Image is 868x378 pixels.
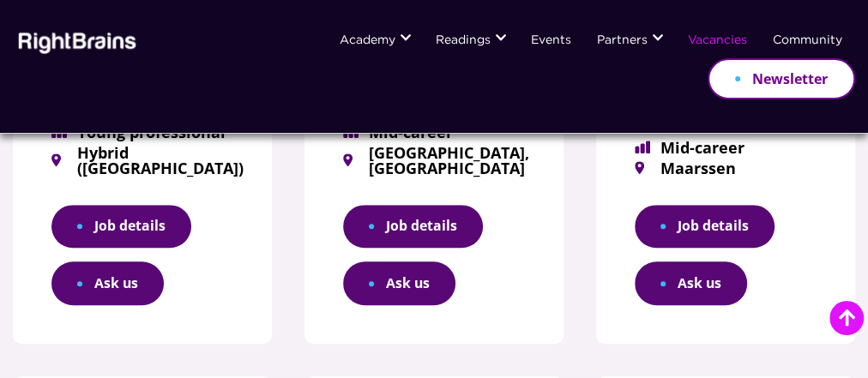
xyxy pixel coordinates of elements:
span: Mid-career [343,124,525,140]
button: Ask us [51,261,164,305]
span: Hybrid ([GEOGRAPHIC_DATA]) [51,145,233,176]
button: Ask us [343,261,455,305]
span: Mid-career [635,140,817,155]
a: Job details [51,205,191,249]
a: Partners [597,34,648,48]
span: Young professional [51,124,233,140]
a: Events [531,34,571,48]
a: Vacancies [688,34,747,48]
a: Job details [343,205,483,249]
img: Rightbrains [13,29,137,54]
a: Readings [436,34,491,48]
span: Maarssen [635,160,817,176]
a: Academy [340,34,395,48]
span: [GEOGRAPHIC_DATA], [GEOGRAPHIC_DATA] [343,145,525,176]
a: Community [773,34,842,48]
a: Job details [635,205,775,249]
a: Newsletter [708,58,855,99]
